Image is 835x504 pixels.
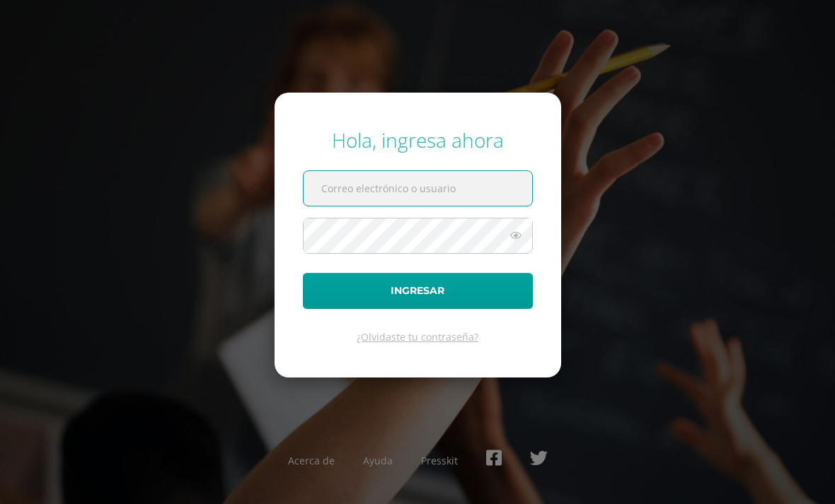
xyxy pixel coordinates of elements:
div: Hola, ingresa ahora [303,127,533,153]
input: Correo electrónico o usuario [304,171,532,206]
a: ¿Olvidaste tu contraseña? [357,330,478,344]
a: Ayuda [363,454,393,467]
button: Ingresar [303,273,533,309]
a: Presskit [421,454,458,467]
a: Acerca de [288,454,335,467]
